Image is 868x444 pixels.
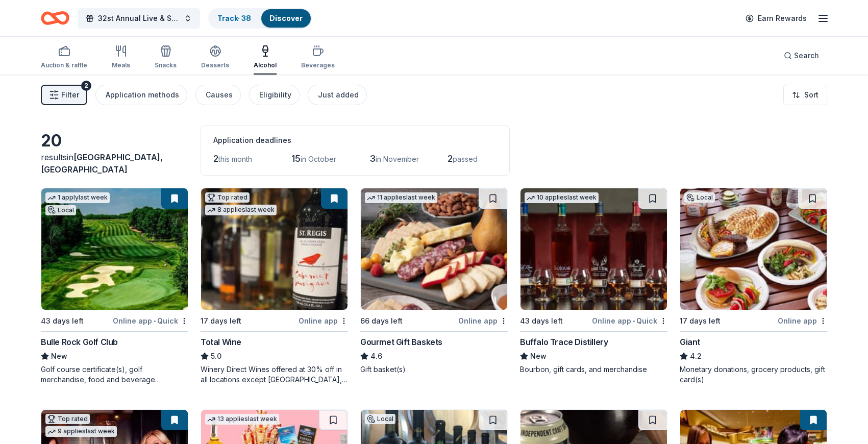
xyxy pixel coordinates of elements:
[41,188,188,385] a: Image for Bulle Rock Golf Club1 applylast weekLocal43 days leftOnline app•QuickBulle Rock Golf Cl...
[195,85,241,105] button: Causes
[291,153,301,164] span: 15
[78,8,200,29] button: 32st Annual Live & Silent Auction
[211,350,221,362] span: 5.0
[369,153,376,164] span: 3
[61,89,79,101] span: Filter
[680,188,827,310] img: Image for Giant
[41,85,87,105] button: Filter2
[520,336,608,348] div: Buffalo Trace Distillery
[112,41,130,75] button: Meals
[201,188,348,310] img: Image for Total Wine
[205,192,250,203] div: Top rated
[301,61,335,69] div: Beverages
[301,41,335,75] button: Beverages
[205,414,279,425] div: 13 applies last week
[41,364,188,385] div: Golf course certificate(s), golf merchandise, food and beverage certificate
[448,153,453,164] span: 2
[308,85,367,105] button: Just added
[155,41,177,75] button: Snacks
[360,336,442,348] div: Gourmet Gift Baskets
[113,314,188,327] div: Online app Quick
[205,205,277,215] div: 8 applies last week
[804,89,819,101] span: Sort
[155,61,177,69] div: Snacks
[365,414,395,424] div: Local
[739,9,813,28] a: Earn Rewards
[633,317,635,325] span: •
[778,314,827,327] div: Online app
[530,350,547,362] span: New
[41,315,84,327] div: 43 days left
[201,315,241,327] div: 17 days left
[201,336,241,348] div: Total Wine
[520,188,667,375] a: Image for Buffalo Trace Distillery10 applieslast week43 days leftOnline app•QuickBuffalo Trace Di...
[299,314,348,327] div: Online app
[217,14,251,22] a: Track· 38
[201,61,229,69] div: Desserts
[41,336,118,348] div: Bulle Rock Golf Club
[41,151,188,176] div: results
[301,155,336,163] span: in October
[680,315,721,327] div: 17 days left
[249,85,300,105] button: Eligibility
[680,188,827,385] a: Image for GiantLocal17 days leftOnline appGiant4.2Monetary donations, grocery products, gift card(s)
[95,85,187,105] button: Application methods
[259,89,291,101] div: Eligibility
[376,155,419,163] span: in November
[106,89,179,101] div: Application methods
[81,81,91,91] div: 2
[41,61,87,69] div: Auction & raffle
[520,364,667,375] div: Bourbon, gift cards, and merchandise
[783,85,827,105] button: Sort
[41,41,87,75] button: Auction & raffle
[45,426,117,437] div: 9 applies last week
[458,314,508,327] div: Online app
[360,364,508,375] div: Gift basket(s)
[592,314,667,327] div: Online app Quick
[520,188,667,310] img: Image for Buffalo Trace Distillery
[201,41,229,75] button: Desserts
[208,8,312,29] button: Track· 38Discover
[365,192,437,203] div: 11 applies last week
[520,315,563,327] div: 43 days left
[45,205,76,215] div: Local
[776,45,827,66] button: Search
[370,350,382,362] span: 4.6
[360,188,508,375] a: Image for Gourmet Gift Baskets11 applieslast week66 days leftOnline appGourmet Gift Baskets4.6Gif...
[361,188,507,310] img: Image for Gourmet Gift Baskets
[680,364,827,385] div: Monetary donations, grocery products, gift card(s)
[213,153,218,164] span: 2
[41,152,163,175] span: [GEOGRAPHIC_DATA], [GEOGRAPHIC_DATA]
[269,14,303,22] a: Discover
[206,89,233,101] div: Causes
[51,350,67,362] span: New
[201,364,348,385] div: Winery Direct Wines offered at 30% off in all locations except [GEOGRAPHIC_DATA], [GEOGRAPHIC_DAT...
[525,192,599,203] div: 10 applies last week
[690,350,702,362] span: 4.2
[680,336,700,348] div: Giant
[213,134,497,146] div: Application deadlines
[154,317,156,325] span: •
[98,12,180,24] span: 32st Annual Live & Silent Auction
[45,192,110,203] div: 1 apply last week
[254,41,277,75] button: Alcohol
[41,152,163,175] span: in
[218,155,252,163] span: this month
[684,192,715,203] div: Local
[41,131,188,151] div: 20
[112,61,130,69] div: Meals
[360,315,403,327] div: 66 days left
[201,188,348,385] a: Image for Total WineTop rated8 applieslast week17 days leftOnline appTotal Wine5.0Winery Direct W...
[453,155,478,163] span: passed
[794,50,819,62] span: Search
[254,61,277,69] div: Alcohol
[318,89,359,101] div: Just added
[45,414,90,424] div: Top rated
[41,188,188,310] img: Image for Bulle Rock Golf Club
[41,6,69,30] a: Home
